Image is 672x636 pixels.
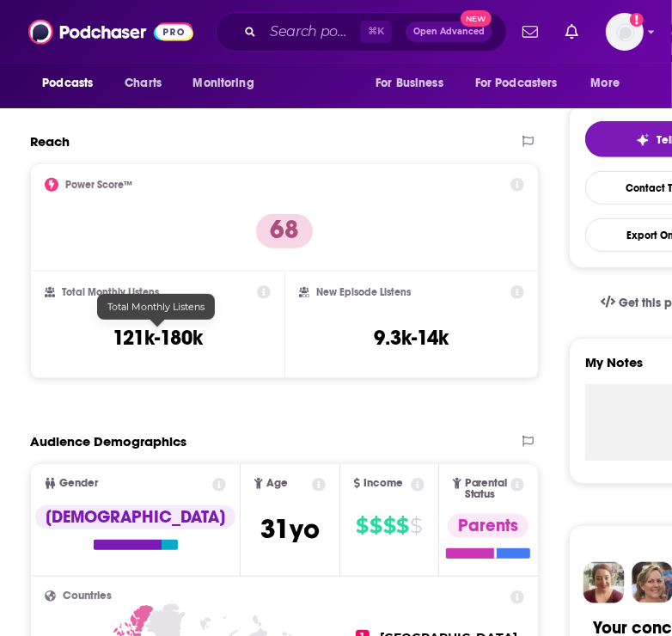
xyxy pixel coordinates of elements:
[448,514,528,538] div: Parents
[316,286,411,298] h2: New Episode Listens
[192,71,254,95] span: Monitoring
[356,512,368,540] span: $
[256,214,313,248] p: 68
[410,512,422,540] span: $
[374,325,449,351] h3: 9.3k-14k
[63,590,112,602] span: Countries
[360,21,392,43] span: ⌘ K
[125,71,162,95] span: Charts
[65,179,132,191] h2: Power Score™
[516,17,545,46] a: Show notifications dropdown
[413,28,485,36] span: Open Advanced
[606,13,644,51] button: Show profile menu
[266,478,288,489] span: Age
[216,12,507,52] div: Search podcasts, credits, & more...
[591,71,620,95] span: More
[370,512,382,540] span: $
[475,71,558,95] span: For Podcasters
[113,325,203,351] h3: 121k-180k
[606,13,644,51] img: User Profile
[30,133,70,150] h2: Reach
[376,71,443,95] span: For Business
[464,67,583,100] button: open menu
[30,433,186,449] h2: Audience Demographics
[113,67,172,100] a: Charts
[461,10,492,27] span: New
[35,505,235,529] div: [DEMOGRAPHIC_DATA]
[42,71,93,95] span: Podcasts
[180,67,276,100] button: open menu
[465,478,508,500] span: Parental Status
[28,15,193,48] img: Podchaser - Follow, Share and Rate Podcasts
[630,13,644,27] svg: Add a profile image
[107,301,205,313] span: Total Monthly Listens
[59,478,98,489] span: Gender
[579,67,642,100] button: open menu
[363,67,465,100] button: open menu
[606,13,644,51] span: Logged in as jacruz
[559,17,585,46] a: Show notifications dropdown
[363,478,403,489] span: Income
[260,512,320,546] span: 31 yo
[583,562,625,603] img: Sydney Profile
[406,21,492,42] button: Open AdvancedNew
[62,286,159,298] h2: Total Monthly Listens
[263,18,360,46] input: Search podcasts, credits, & more...
[383,512,395,540] span: $
[30,67,115,100] button: open menu
[636,133,650,147] img: tell me why sparkle
[396,512,408,540] span: $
